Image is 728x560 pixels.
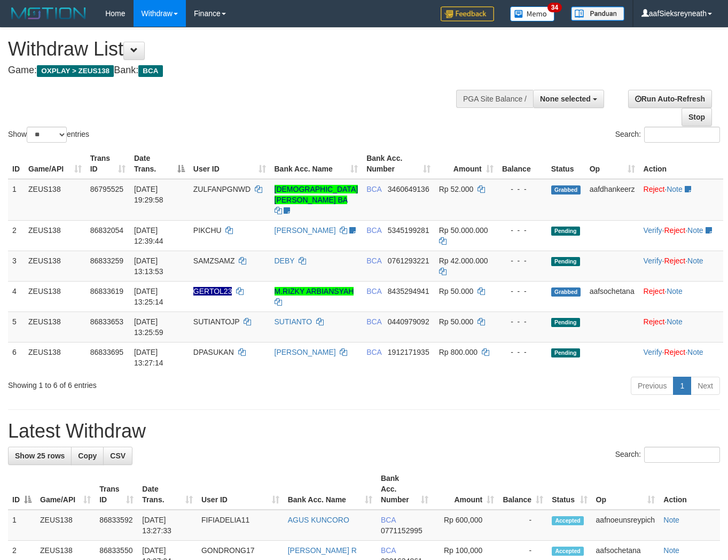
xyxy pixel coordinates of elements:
h1: Latest Withdraw [8,421,720,442]
th: Bank Acc. Name: activate to sort column ascending [270,149,363,179]
a: [PERSON_NAME] [275,226,336,235]
span: Copy 1912171935 to clipboard [388,348,429,356]
a: Reject [644,287,665,295]
span: Rp 800.000 [439,348,477,356]
td: 3 [8,251,24,281]
td: ZEUS138 [24,179,86,221]
span: BCA [366,317,381,326]
div: - - - [502,184,543,195]
td: aafnoeunsreypich [592,510,660,541]
span: OXPLAY > ZEUS138 [37,65,114,77]
a: Stop [682,108,712,126]
th: Balance: activate to sort column ascending [498,469,547,510]
th: Game/API: activate to sort column ascending [24,149,86,179]
a: Run Auto-Refresh [628,90,712,108]
span: 86833259 [90,256,123,265]
a: Verify [644,348,662,356]
th: Trans ID: activate to sort column ascending [86,149,130,179]
td: 1 [8,179,24,221]
button: None selected [533,90,604,108]
a: [PERSON_NAME] [275,348,336,356]
span: SAMZSAMZ [193,256,235,265]
input: Search: [644,447,720,463]
td: 86833592 [95,510,138,541]
th: Game/API: activate to sort column ascending [36,469,95,510]
span: BCA [366,185,381,193]
span: Copy 0761293221 to clipboard [388,256,429,265]
td: · · [639,251,723,281]
td: · [639,312,723,342]
a: CSV [103,447,132,465]
a: Reject [664,256,686,265]
span: BCA [366,348,381,356]
span: Rp 42.000.000 [439,256,488,265]
span: Copy 0771152995 to clipboard [381,526,422,535]
span: Pending [551,348,580,357]
img: MOTION_logo.png [8,5,89,21]
span: Show 25 rows [15,452,65,460]
a: Reject [644,185,665,193]
td: 1 [8,510,36,541]
span: ZULFANPGNWD [193,185,251,193]
td: ZEUS138 [24,312,86,342]
th: Bank Acc. Number: activate to sort column ascending [362,149,435,179]
select: Showentries [27,127,67,143]
span: Copy 8435294941 to clipboard [388,287,429,295]
td: aafdhankeerz [585,179,639,221]
td: 2 [8,220,24,251]
input: Search: [644,127,720,143]
th: Balance [498,149,547,179]
a: Show 25 rows [8,447,72,465]
span: Nama rekening ada tanda titik/strip, harap diedit [193,287,232,295]
a: DEBY [275,256,295,265]
a: SUTIANTO [275,317,312,326]
span: Pending [551,318,580,327]
td: Rp 600,000 [433,510,498,541]
span: [DATE] 13:25:14 [134,287,163,306]
td: ZEUS138 [24,342,86,372]
td: 4 [8,281,24,312]
th: Amount: activate to sort column ascending [433,469,498,510]
a: Reject [664,348,686,356]
span: BCA [366,256,381,265]
th: Bank Acc. Name: activate to sort column ascending [284,469,377,510]
div: - - - [502,286,543,297]
span: [DATE] 12:39:44 [134,226,163,245]
a: Copy [71,447,104,465]
th: Action [639,149,723,179]
span: [DATE] 19:29:58 [134,185,163,204]
a: Reject [664,226,686,235]
span: Rp 52.000 [439,185,474,193]
a: AGUS KUNCORO [288,516,349,524]
th: ID: activate to sort column descending [8,469,36,510]
th: Status [547,149,585,179]
th: Date Trans.: activate to sort column ascending [138,469,197,510]
td: · [639,281,723,312]
a: [DEMOGRAPHIC_DATA][PERSON_NAME] BA [275,185,358,204]
span: [DATE] 13:27:14 [134,348,163,367]
span: Rp 50.000 [439,287,474,295]
th: User ID: activate to sort column ascending [197,469,284,510]
th: User ID: activate to sort column ascending [189,149,270,179]
div: - - - [502,255,543,266]
h1: Withdraw List [8,38,475,60]
span: 86832054 [90,226,123,235]
a: Note [687,348,703,356]
span: [DATE] 13:13:53 [134,256,163,276]
th: Op: activate to sort column ascending [585,149,639,179]
span: Grabbed [551,185,581,195]
a: M.RIZKY ARBIANSYAH [275,287,354,295]
div: - - - [502,225,543,236]
span: Copy 0440979092 to clipboard [388,317,429,326]
span: Accepted [552,547,584,556]
img: Feedback.jpg [441,6,494,21]
div: Showing 1 to 6 of 6 entries [8,376,295,391]
a: 1 [673,377,691,395]
th: Trans ID: activate to sort column ascending [95,469,138,510]
span: Pending [551,257,580,266]
label: Search: [615,127,720,143]
span: Pending [551,227,580,236]
span: Accepted [552,516,584,525]
span: BCA [381,516,396,524]
a: Next [691,377,720,395]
